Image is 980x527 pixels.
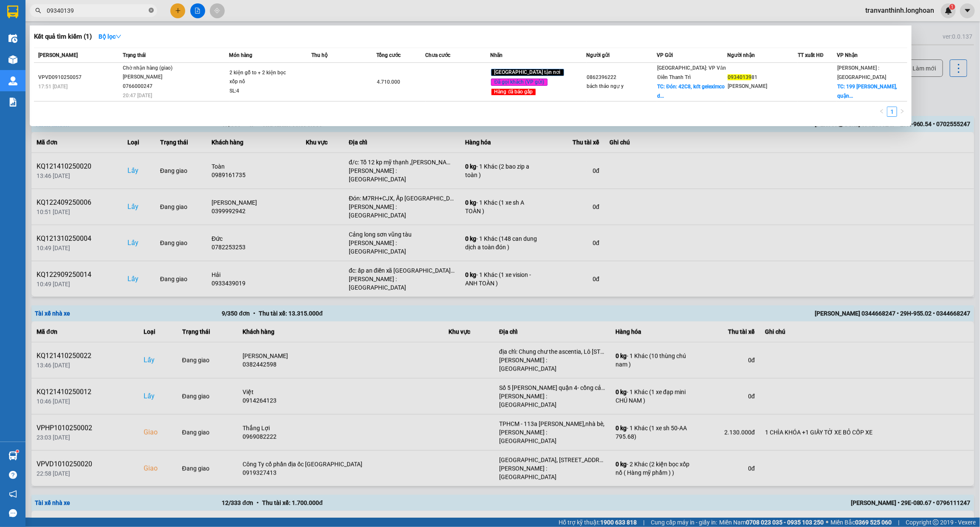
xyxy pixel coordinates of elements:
[8,451,17,460] img: warehouse-icon
[887,107,897,116] a: 1
[149,7,154,15] span: close-circle
[8,34,17,43] img: warehouse-icon
[658,65,726,80] span: [GEOGRAPHIC_DATA]: VP Văn Điển Thanh Trì
[7,6,18,18] img: logo-vxr
[727,52,755,58] span: Người nhận
[99,33,121,40] strong: Bộ lọc
[8,76,17,85] img: warehouse-icon
[38,52,78,58] span: [PERSON_NAME]
[657,52,673,58] span: VP Gửi
[312,52,328,58] span: Thu hộ
[116,34,121,39] span: down
[798,52,824,58] span: TT xuất HĐ
[900,109,905,114] span: right
[837,84,897,99] span: TC: 199 [PERSON_NAME], quận...
[16,450,19,453] sup: 1
[879,109,884,114] span: left
[38,84,68,90] span: 17:51 [DATE]
[229,52,253,58] span: Món hàng
[491,88,537,96] span: Hàng đã báo gấp
[837,52,858,58] span: VP Nhận
[8,98,17,107] img: solution-icon
[377,79,401,85] span: 4.710.000
[491,69,564,76] span: [GEOGRAPHIC_DATA] tận nơi
[887,107,897,117] li: 1
[34,32,92,41] h3: Kết quả tìm kiếm ( 1 )
[230,87,294,96] div: SL: 4
[38,73,120,82] div: VPVD0910250057
[377,52,401,58] span: Tổng cước
[897,107,907,117] li: Next Page
[47,6,147,15] input: Tìm tên, số ĐT hoặc mã đơn
[123,73,186,91] div: [PERSON_NAME] 0766000247
[728,82,797,91] div: [PERSON_NAME]
[123,52,146,58] span: Trạng thái
[35,8,41,14] span: search
[728,73,797,82] div: 81
[230,68,294,87] div: 2 kiện gỗ to + 2 kiện bọc xốp nổ
[426,52,451,58] span: Chưa cước
[897,107,907,117] button: right
[123,93,152,99] span: 20:47 [DATE]
[491,79,548,86] span: Đã gọi khách (VP gửi)
[587,73,657,82] div: 0862396222
[9,509,17,517] span: message
[837,65,886,80] span: [PERSON_NAME] : [GEOGRAPHIC_DATA]
[587,82,657,91] div: bách thảo ngự y
[728,74,751,80] span: 09340139
[8,55,17,64] img: warehouse-icon
[877,107,887,117] li: Previous Page
[9,471,17,479] span: question-circle
[9,490,17,498] span: notification
[587,52,610,58] span: Người gửi
[877,107,887,117] button: left
[491,52,503,58] span: Nhãn
[123,64,186,73] div: Chờ nhận hàng (giao)
[92,30,128,43] button: Bộ lọcdown
[149,8,154,13] span: close-circle
[658,84,725,99] span: TC: Đón: 42C8, kđt geleximco d...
